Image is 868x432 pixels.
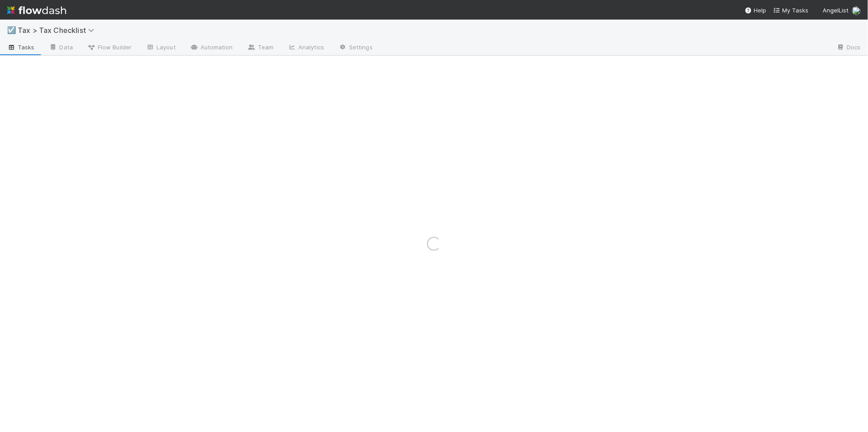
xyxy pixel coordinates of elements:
div: Help [745,6,766,15]
a: Layout [139,41,183,55]
a: Analytics [281,41,331,55]
a: Flow Builder [80,41,139,55]
a: Docs [829,41,868,55]
a: My Tasks [773,6,808,15]
a: Data [42,41,80,55]
a: Automation [183,41,240,55]
span: My Tasks [773,7,808,14]
span: Tasks [7,43,35,52]
span: Tax > Tax Checklist [18,26,99,35]
span: Flow Builder [87,43,132,52]
img: logo-inverted-e16ddd16eac7371096b0.svg [7,3,66,18]
img: avatar_45ea4894-10ca-450f-982d-dabe3bd75b0b.png [852,6,861,15]
span: AngelList [823,7,848,14]
a: Team [240,41,281,55]
span: ☑️ [7,26,16,34]
a: Settings [331,41,380,55]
